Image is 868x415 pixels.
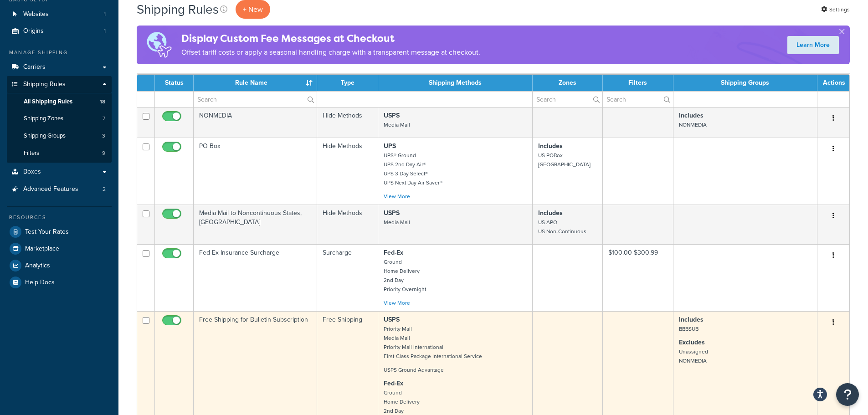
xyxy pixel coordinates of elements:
[24,149,39,157] span: Filters
[384,218,410,226] small: Media Mail
[7,59,112,76] a: Carriers
[821,3,850,16] a: Settings
[673,75,817,91] th: Shipping Groups
[23,168,41,176] span: Boxes
[384,141,396,151] strong: UPS
[25,228,69,236] span: Test Your Rates
[836,383,859,406] button: Open Resource Center
[7,6,112,23] a: Websites 1
[538,151,591,169] small: US POBox [GEOGRAPHIC_DATA]
[23,81,66,88] span: Shipping Rules
[102,149,105,157] span: 9
[7,181,112,198] a: Advanced Features 2
[7,76,112,163] li: Shipping Rules
[7,110,112,127] li: Shipping Zones
[679,348,708,365] small: Unassigned NONMEDIA
[7,128,112,144] li: Shipping Groups
[23,10,49,18] span: Websites
[378,75,533,91] th: Shipping Methods
[384,151,442,187] small: UPS® Ground UPS 2nd Day Air® UPS 3 Day Select® UPS Next Day Air Saver®
[7,110,112,127] a: Shipping Zones 7
[104,27,106,35] span: 1
[7,93,112,110] a: All Shipping Rules 18
[7,145,112,162] li: Filters
[317,75,378,91] th: Type
[817,75,849,91] th: Actions
[194,107,317,138] td: NONMEDIA
[603,244,673,311] td: $100.00-$300.99
[194,244,317,311] td: Fed-Ex Insurance Surcharge
[317,244,378,311] td: Surcharge
[24,132,66,140] span: Shipping Groups
[100,98,105,106] span: 18
[194,138,317,205] td: PO Box
[7,93,112,110] li: All Shipping Rules
[7,164,112,180] a: Boxes
[317,107,378,138] td: Hide Methods
[24,98,72,106] span: All Shipping Rules
[384,299,410,307] a: View More
[24,115,63,123] span: Shipping Zones
[25,262,50,270] span: Analytics
[533,75,603,91] th: Zones
[103,185,106,193] span: 2
[679,315,704,324] strong: Includes
[7,181,112,198] li: Advanced Features
[384,208,400,218] strong: USPS
[384,111,400,120] strong: USPS
[7,145,112,162] a: Filters 9
[384,248,403,257] strong: Fed-Ex
[181,31,480,46] h4: Display Custom Fee Messages at Checkout
[679,111,704,120] strong: Includes
[603,75,673,91] th: Filters
[538,218,586,236] small: US APO US Non-Continuous
[384,258,426,293] small: Ground Home Delivery 2nd Day Priority Overnight
[7,6,112,23] li: Websites
[679,325,699,333] small: BBBSUB
[137,26,181,64] img: duties-banner-06bc72dcb5fe05cb3f9472aba00be2ae8eb53ab6f0d8bb03d382ba314ac3c341.png
[155,75,194,91] th: Status
[7,257,112,274] a: Analytics
[7,274,112,291] a: Help Docs
[7,23,112,40] li: Origins
[7,214,112,221] div: Resources
[317,138,378,205] td: Hide Methods
[317,205,378,244] td: Hide Methods
[23,185,78,193] span: Advanced Features
[181,46,480,59] p: Offset tariff costs or apply a seasonal handling charge with a transparent message at checkout.
[7,23,112,40] a: Origins 1
[103,115,105,123] span: 7
[384,366,444,374] small: USPS Ground Advantage
[384,315,400,324] strong: USPS
[538,208,563,218] strong: Includes
[679,338,705,347] strong: Excludes
[7,49,112,56] div: Manage Shipping
[102,132,105,140] span: 3
[787,36,839,54] a: Learn More
[538,141,563,151] strong: Includes
[23,63,46,71] span: Carriers
[194,75,317,91] th: Rule Name : activate to sort column ascending
[194,205,317,244] td: Media Mail to Noncontinuous States, [GEOGRAPHIC_DATA]
[137,0,219,18] h1: Shipping Rules
[25,245,59,253] span: Marketplace
[104,10,106,18] span: 1
[7,224,112,240] a: Test Your Rates
[603,92,673,107] input: Search
[7,241,112,257] a: Marketplace
[194,92,317,107] input: Search
[384,192,410,200] a: View More
[7,76,112,93] a: Shipping Rules
[23,27,44,35] span: Origins
[7,128,112,144] a: Shipping Groups 3
[25,279,55,287] span: Help Docs
[384,379,403,388] strong: Fed-Ex
[533,92,602,107] input: Search
[679,121,707,129] small: NONMEDIA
